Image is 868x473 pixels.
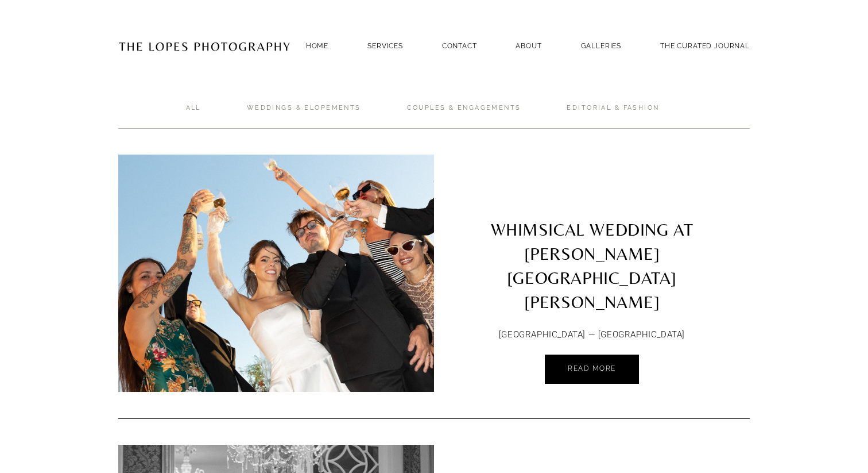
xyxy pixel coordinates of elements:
a: ALL [186,103,201,129]
a: Couples & ENGAGEMENTS [407,103,521,129]
img: WHIMSICAL WEDDING AT PALÁCIO DE TANCOS LISBON [98,155,455,392]
a: Editorial & Fashion [567,103,659,129]
a: Home [306,38,328,53]
a: Read More [545,355,639,384]
p: [GEOGRAPHIC_DATA] — [GEOGRAPHIC_DATA] [472,327,711,343]
a: SERVICES [367,42,403,50]
a: WHIMSICAL WEDDING AT [PERSON_NAME][GEOGRAPHIC_DATA][PERSON_NAME] [434,155,750,320]
span: Read More [568,364,616,372]
a: THE CURATED JOURNAL [660,38,750,53]
a: Contact [442,38,477,53]
a: Weddings & Elopements [247,103,361,129]
img: Portugal Wedding Photographer | The Lopes Photography [118,18,290,74]
a: ABOUT [516,38,541,53]
a: GALLERIES [581,38,622,53]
